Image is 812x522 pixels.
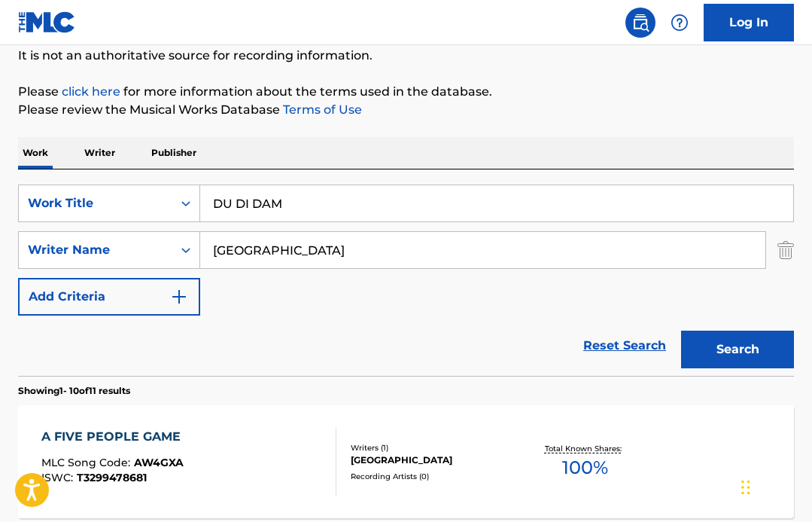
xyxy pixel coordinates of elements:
[18,47,794,65] p: It is not an authoritative source for recording information.
[18,11,76,33] img: MLC Logo
[665,8,695,38] div: Help
[777,231,794,269] img: Delete Criterion
[18,278,200,316] button: Add Criteria
[170,288,188,306] img: 9d2ae6d4665cec9f34b9.svg
[41,456,134,469] span: MLC Song Code :
[631,14,649,32] img: search
[18,185,794,376] form: Search Form
[41,428,188,446] div: A FIVE PEOPLE GAME
[77,471,147,484] span: T3299478681
[134,456,184,469] span: AW4GXA
[681,331,794,368] button: Search
[18,405,794,518] a: A FIVE PEOPLE GAMEMLC Song Code:AW4GXAISWC:T3299478681Writers (1)[GEOGRAPHIC_DATA]Recording Artis...
[625,8,655,38] a: Public Search
[671,14,689,32] img: help
[62,84,120,99] a: click here
[351,453,521,467] div: [GEOGRAPHIC_DATA]
[704,4,794,41] a: Log In
[18,384,130,398] p: Showing 1 - 10 of 11 results
[80,137,120,169] p: Writer
[18,83,794,101] p: Please for more information about the terms used in the database.
[147,137,201,169] p: Publisher
[28,194,163,212] div: Work Title
[351,471,521,482] div: Recording Artists ( 0 )
[18,101,794,119] p: Please review the Musical Works Database
[18,137,53,169] p: Work
[741,465,750,510] div: Drag
[351,442,521,453] div: Writers ( 1 )
[737,450,812,522] iframe: Chat Widget
[545,443,625,454] p: Total Known Shares:
[41,471,77,484] span: ISWC :
[562,454,608,481] span: 100 %
[28,241,163,259] div: Writer Name
[280,102,362,117] a: Terms of Use
[576,329,674,362] a: Reset Search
